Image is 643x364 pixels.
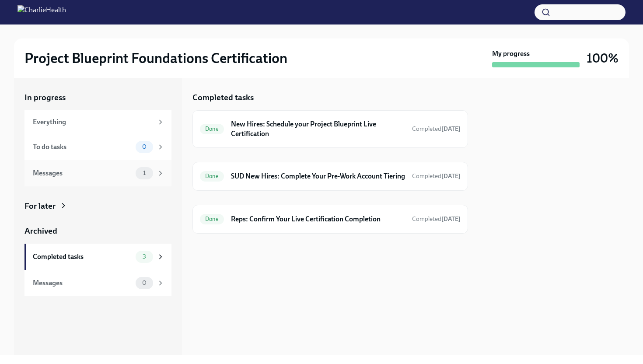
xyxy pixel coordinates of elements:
[24,225,171,237] a: Archived
[24,92,171,103] a: In progress
[33,117,153,127] div: Everything
[24,134,171,160] a: To do tasks0
[24,49,287,67] h2: Project Blueprint Foundations Certification
[492,49,530,59] strong: My progress
[200,212,461,226] a: DoneReps: Confirm Your Live Certification CompletionCompleted[DATE]
[412,125,461,133] span: Completed
[412,215,461,223] span: Completed
[17,5,66,19] img: CharlieHealth
[441,172,461,180] strong: [DATE]
[412,172,461,180] span: September 17th, 2025 11:35
[138,170,151,176] span: 1
[441,125,461,133] strong: [DATE]
[137,280,152,286] span: 0
[412,125,461,133] span: August 29th, 2025 17:20
[24,244,171,270] a: Completed tasks3
[33,142,132,152] div: To do tasks
[24,110,171,134] a: Everything
[231,214,405,224] h6: Reps: Confirm Your Live Certification Completion
[200,173,224,179] span: Done
[200,169,461,183] a: DoneSUD New Hires: Complete Your Pre-Work Account TieringCompleted[DATE]
[200,118,461,140] a: DoneNew Hires: Schedule your Project Blueprint Live CertificationCompleted[DATE]
[24,200,171,212] a: For later
[412,215,461,223] span: October 3rd, 2025 15:04
[587,50,619,66] h3: 100%
[24,160,171,186] a: Messages1
[192,92,254,103] h5: Completed tasks
[33,252,132,262] div: Completed tasks
[33,168,132,178] div: Messages
[231,119,405,139] h6: New Hires: Schedule your Project Blueprint Live Certification
[412,172,461,180] span: Completed
[200,216,224,222] span: Done
[441,215,461,223] strong: [DATE]
[200,126,224,132] span: Done
[231,171,405,181] h6: SUD New Hires: Complete Your Pre-Work Account Tiering
[137,253,151,260] span: 3
[33,278,132,288] div: Messages
[137,143,152,150] span: 0
[24,200,56,212] div: For later
[24,270,171,296] a: Messages0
